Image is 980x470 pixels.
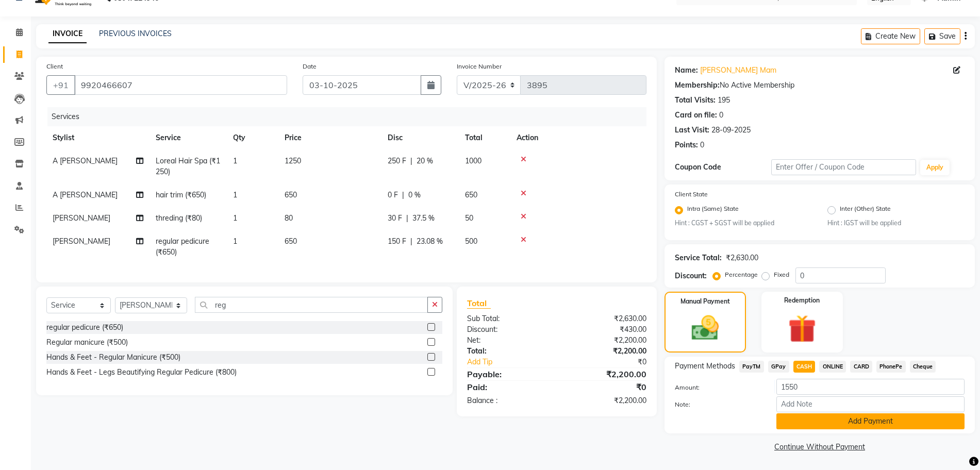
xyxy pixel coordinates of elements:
[667,442,973,452] a: Continue Without Payment
[827,219,965,228] small: Hint : IGST will be applied
[459,381,557,393] div: Paid:
[388,156,406,166] span: 250 F
[46,126,150,149] th: Stylist
[861,28,920,44] button: Create New
[793,361,816,373] span: CASH
[459,346,557,357] div: Total:
[675,80,720,91] div: Membership:
[776,379,965,395] input: Amount
[285,213,293,223] span: 80
[46,367,237,378] div: Hands & Feet - Legs Beautifying Regular Pedicure (₹800)
[675,95,716,106] div: Total Visits:
[840,204,891,216] label: Inter (Other) State
[675,219,812,228] small: Hint : CGST + SGST will be applied
[771,159,916,175] input: Enter Offer / Coupon Code
[303,62,317,71] label: Date
[819,361,846,373] span: ONLINE
[718,95,730,106] div: 195
[779,311,825,346] img: _gift.svg
[465,190,477,199] span: 650
[233,156,237,165] span: 1
[700,65,776,76] a: [PERSON_NAME] Mam
[53,213,110,223] span: [PERSON_NAME]
[388,213,402,224] span: 30 F
[675,253,722,263] div: Service Total:
[776,396,965,412] input: Add Note
[459,395,557,406] div: Balance :
[285,156,301,165] span: 1250
[726,253,758,263] div: ₹2,630.00
[233,190,237,199] span: 1
[924,28,960,44] button: Save
[675,162,771,173] div: Coupon Code
[675,110,717,121] div: Card on file:
[195,297,427,313] input: Search or Scan
[381,126,459,149] th: Disc
[227,126,278,149] th: Qty
[156,190,206,199] span: hair trim (₹650)
[459,313,557,324] div: Sub Total:
[406,213,408,224] span: |
[388,236,406,247] span: 150 F
[510,126,646,149] th: Action
[675,65,698,76] div: Name:
[459,324,557,335] div: Discount:
[278,126,381,149] th: Price
[573,357,654,367] div: ₹0
[46,62,63,71] label: Client
[46,322,123,333] div: regular pedicure (₹650)
[410,236,412,247] span: |
[459,357,573,367] a: Add Tip
[784,296,820,305] label: Redemption
[774,270,789,279] label: Fixed
[459,126,510,149] th: Total
[459,335,557,346] div: Net:
[675,80,965,91] div: No Active Membership
[417,236,443,247] span: 23.08 %
[557,335,654,346] div: ₹2,200.00
[53,237,110,246] span: [PERSON_NAME]
[667,383,769,392] label: Amount:
[285,237,297,246] span: 650
[850,361,872,373] span: CARD
[285,190,297,199] span: 650
[46,75,75,95] button: +91
[465,213,473,223] span: 50
[417,156,433,166] span: 20 %
[156,237,209,257] span: regular pedicure (₹650)
[74,75,287,95] input: Search by Name/Mobile/Email/Code
[719,110,723,121] div: 0
[711,125,751,136] div: 28-09-2025
[465,237,477,246] span: 500
[233,237,237,246] span: 1
[457,62,502,71] label: Invoice Number
[53,156,118,165] span: A [PERSON_NAME]
[557,313,654,324] div: ₹2,630.00
[675,125,709,136] div: Last Visit:
[48,25,87,43] a: INVOICE
[53,190,118,199] span: A [PERSON_NAME]
[388,190,398,200] span: 0 F
[700,140,704,150] div: 0
[557,381,654,393] div: ₹0
[156,156,220,176] span: Loreal Hair Spa (₹1250)
[680,297,730,306] label: Manual Payment
[557,324,654,335] div: ₹430.00
[412,213,435,224] span: 37.5 %
[910,361,936,373] span: Cheque
[557,346,654,357] div: ₹2,200.00
[46,337,128,348] div: Regular manicure (₹500)
[467,298,491,309] span: Total
[47,107,654,126] div: Services
[675,140,698,150] div: Points:
[667,400,769,409] label: Note:
[410,156,412,166] span: |
[99,29,172,38] a: PREVIOUS INVOICES
[675,361,735,372] span: Payment Methods
[675,271,707,281] div: Discount:
[675,190,708,199] label: Client State
[408,190,421,200] span: 0 %
[687,204,739,216] label: Intra (Same) State
[776,413,965,429] button: Add Payment
[725,270,758,279] label: Percentage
